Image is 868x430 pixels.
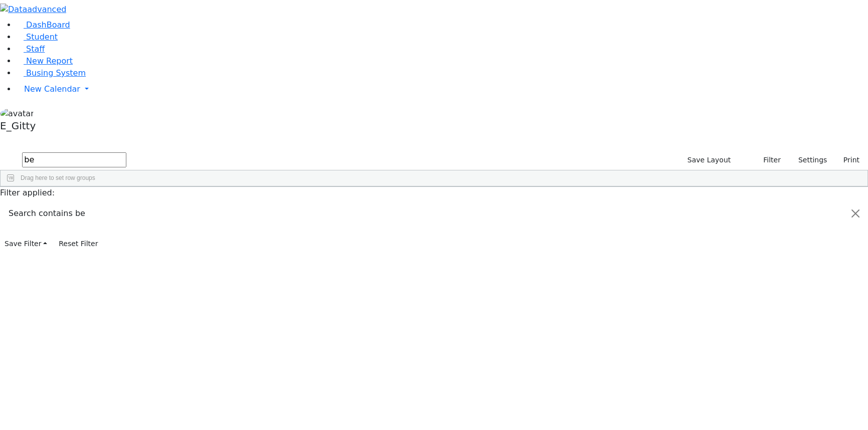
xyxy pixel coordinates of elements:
[843,199,867,228] button: Close
[16,44,45,54] a: Staff
[750,152,785,168] button: Filter
[831,152,864,168] button: Print
[26,44,45,54] span: Staff
[16,68,86,78] a: Busing System
[16,56,73,66] a: New Report
[21,174,95,181] span: Drag here to set row groups
[54,236,102,252] button: Reset Filter
[24,84,80,94] span: New Calendar
[16,20,70,30] a: DashBoard
[785,152,831,168] button: Settings
[22,152,126,167] input: Search
[16,79,868,99] a: New Calendar
[26,20,70,30] span: DashBoard
[26,32,58,42] span: Student
[16,32,58,42] a: Student
[26,68,86,78] span: Busing System
[683,152,735,168] button: Save Layout
[26,56,73,66] span: New Report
